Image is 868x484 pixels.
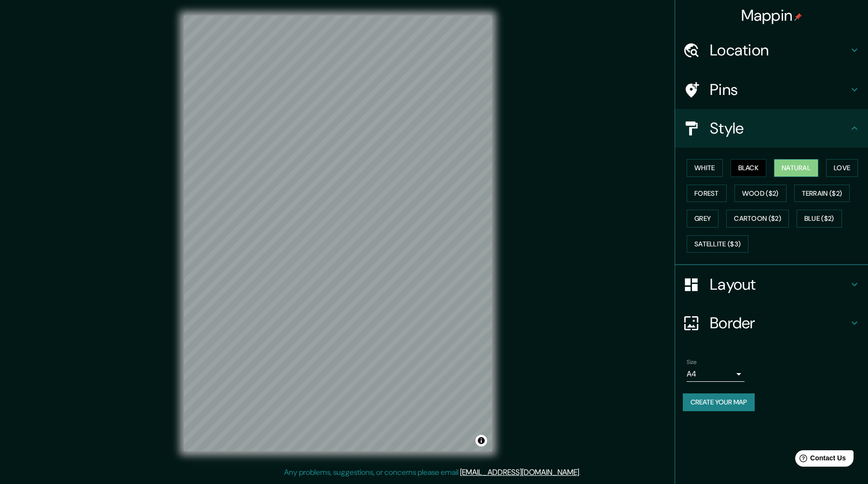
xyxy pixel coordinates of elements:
[687,159,723,177] button: White
[475,435,487,446] button: Toggle attribution
[741,6,802,25] h4: Mappin
[710,40,849,60] h4: Location
[794,13,802,21] img: pin-icon.png
[731,159,767,177] button: Black
[687,235,748,253] button: Satellite ($3)
[726,210,789,228] button: Cartoon ($2)
[675,304,868,342] div: Border
[710,80,849,99] h4: Pins
[675,265,868,304] div: Layout
[734,185,787,202] button: Wood ($2)
[782,446,857,473] iframe: Help widget launcher
[687,210,719,228] button: Grey
[675,31,868,69] div: Location
[675,109,868,148] div: Style
[683,393,755,411] button: Create your map
[582,467,584,478] div: .
[184,15,492,451] canvas: Map
[710,119,849,138] h4: Style
[826,159,858,177] button: Love
[797,210,842,228] button: Blue ($2)
[774,159,818,177] button: Natural
[687,358,697,366] label: Size
[675,70,868,109] div: Pins
[460,467,579,477] a: [EMAIL_ADDRESS][DOMAIN_NAME]
[687,366,745,382] div: A4
[794,185,850,202] button: Terrain ($2)
[581,467,582,478] div: .
[710,313,849,333] h4: Border
[284,467,581,478] p: Any problems, suggestions, or concerns please email .
[710,275,849,294] h4: Layout
[687,185,727,202] button: Forest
